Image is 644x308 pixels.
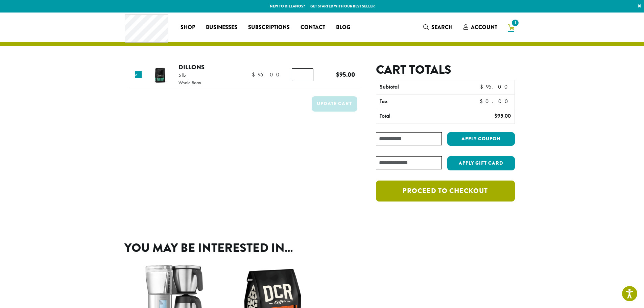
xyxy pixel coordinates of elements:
span: Account [471,23,497,31]
img: Dillons [149,64,171,86]
span: Businesses [206,23,237,32]
p: Whole Bean [178,80,201,85]
span: $ [252,71,258,78]
span: $ [336,70,339,79]
bdi: 95.00 [480,83,511,90]
bdi: 95.00 [252,71,283,78]
button: Apply Gift Card [447,156,515,170]
button: Update cart [312,96,357,112]
a: Remove this item [135,71,142,78]
bdi: 0.00 [480,98,511,105]
a: Get started with our best seller [310,3,375,9]
span: Search [431,23,453,31]
bdi: 95.00 [494,112,511,119]
th: Tax [376,95,474,109]
h2: You may be interested in… [124,241,520,255]
button: Apply coupon [447,132,515,146]
bdi: 95.00 [336,70,355,79]
span: Blog [336,23,350,32]
a: Search [418,22,458,33]
input: Product quantity [292,68,313,81]
th: Total [376,109,459,123]
a: Dillons [178,63,205,72]
span: Subscriptions [248,23,290,32]
span: Shop [181,23,195,32]
span: $ [480,98,485,105]
a: Shop [175,22,200,33]
th: Subtotal [376,80,459,94]
span: 1 [510,18,520,27]
span: Contact [301,23,325,32]
p: 5 lb [178,73,201,77]
span: $ [480,83,486,90]
a: Proceed to checkout [376,181,515,202]
span: $ [494,112,497,119]
h2: Cart totals [376,63,515,77]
